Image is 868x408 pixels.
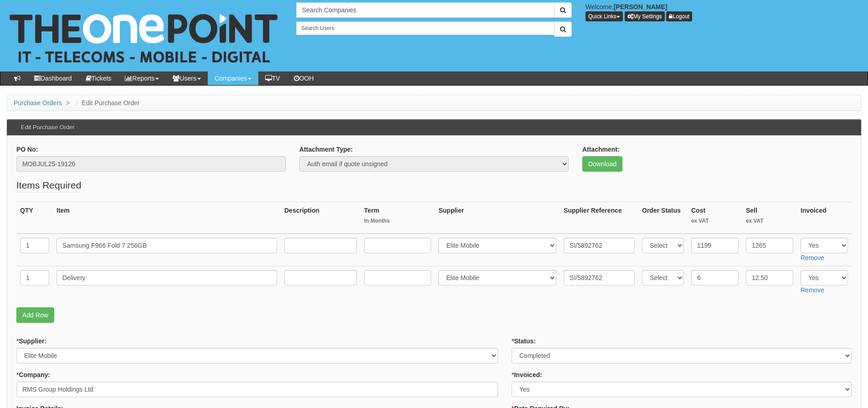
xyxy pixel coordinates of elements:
div: Welcome, [579,2,868,21]
a: Logout [666,11,692,21]
button: Quick Links [586,11,623,21]
th: Item [53,202,281,234]
a: My Settings [625,11,665,21]
th: Supplier [435,202,560,234]
small: ex VAT [691,217,739,225]
th: Sell [742,202,797,234]
th: QTY [16,202,53,234]
th: Supplier Reference [560,202,638,234]
th: Invoiced [797,202,852,234]
th: Description [281,202,360,234]
a: Remove [801,254,824,261]
a: OOH [287,71,321,85]
label: Attachment Type: [299,145,353,154]
label: Supplier: [16,337,46,346]
a: Users [166,71,208,85]
a: Remove [801,286,824,294]
a: Purchase Orders [14,99,62,107]
label: Invoiced: [512,370,542,379]
a: TV [258,71,287,85]
label: Attachment: [582,145,620,154]
input: Search Companies [296,2,555,18]
b: [PERSON_NAME] [614,3,667,10]
a: Download [582,156,622,172]
a: Companies [208,71,258,85]
a: Dashboard [27,71,79,85]
th: Cost [688,202,742,234]
th: Term [360,202,435,234]
h3: Edit Purchase Order [16,120,79,135]
a: Add Row [16,307,54,323]
a: Tickets [79,71,118,85]
small: ex VAT [746,217,793,225]
label: Company: [16,370,50,379]
th: Order Status [638,202,688,234]
legend: Items Required [16,178,81,193]
a: Reports [118,71,166,85]
label: Status: [512,337,536,346]
span: > [64,99,72,107]
input: Search Users [296,21,555,35]
label: PO No: [16,145,38,154]
li: Edit Purchase Order [74,98,140,107]
small: In Months [364,217,431,225]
